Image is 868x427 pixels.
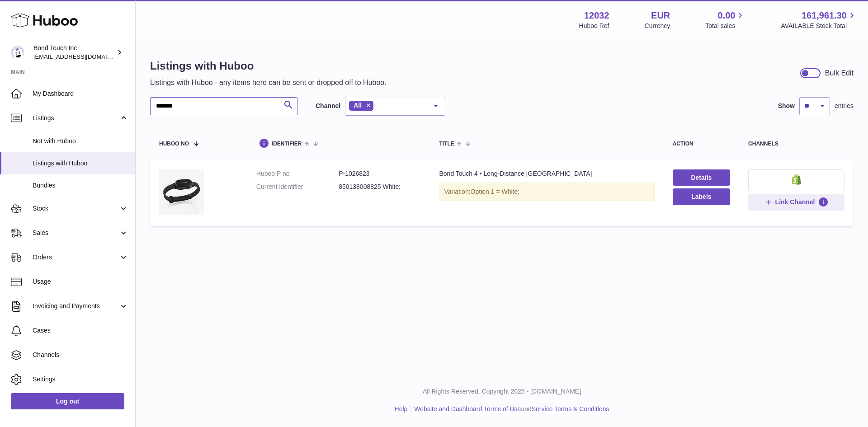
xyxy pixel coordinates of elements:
span: Channels [33,351,128,359]
span: All [354,102,362,109]
a: 161,961.30 AVAILABLE Stock Total [781,9,857,30]
label: Channel [316,102,340,110]
a: Log out [11,393,124,409]
div: Bond Touch 4 • Long-Distance [GEOGRAPHIC_DATA] [439,169,654,178]
span: entries [835,102,854,110]
span: Usage [33,277,128,286]
div: action [673,141,730,147]
span: Not with Huboo [33,137,128,145]
span: Listings [33,114,119,122]
span: Sales [33,229,119,237]
div: Huboo Ref [579,22,609,30]
span: Bundles [33,181,128,190]
span: Huboo no [159,141,189,147]
label: Show [778,102,795,110]
div: channels [748,141,844,147]
span: AVAILABLE Stock Total [781,22,857,30]
div: Bond Touch Inc [33,44,115,61]
span: 161,961.30 [802,9,847,22]
span: Cases [33,326,128,335]
a: Service Terms & Conditions [532,405,609,413]
div: Currency [645,22,670,30]
dt: Current identifier [256,183,339,191]
span: Invoicing and Payments [33,302,119,310]
a: Website and Dashboard Terms of Use [414,405,521,413]
strong: EUR [651,9,670,22]
dt: Huboo P no [256,169,339,178]
span: Stock [33,204,119,213]
button: Link Channel [748,194,844,210]
span: Listings with Huboo [33,159,128,168]
p: Listings with Huboo - any items here can be sent or dropped off to Huboo. [150,78,387,88]
span: [EMAIL_ADDRESS][DOMAIN_NAME] [33,53,133,60]
div: Variation: [439,183,654,201]
span: Link Channel [775,198,815,206]
img: internalAdmin-12032@internal.huboo.com [11,46,24,59]
div: Bulk Edit [825,68,854,78]
span: Orders [33,253,119,262]
img: shopify-small.png [792,174,801,185]
span: 0.00 [718,9,736,22]
span: title [439,141,454,147]
a: Help [395,405,408,413]
span: identifier [272,141,302,147]
dd: 850138008825 White; [339,183,421,191]
a: Details [673,169,730,186]
span: My Dashboard [33,89,128,98]
dd: P-1026823 [339,169,421,178]
button: Labels [673,188,730,205]
span: Total sales [705,22,745,30]
span: Option 1 = White; [471,188,520,195]
h1: Listings with Huboo [150,59,387,73]
p: All Rights Reserved. Copyright 2025 - [DOMAIN_NAME] [143,387,861,396]
img: Bond Touch 4 • Long-Distance Bracelet [159,169,204,215]
li: and [411,405,609,413]
span: Settings [33,375,128,384]
a: 0.00 Total sales [705,9,745,30]
strong: 12032 [584,9,609,22]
